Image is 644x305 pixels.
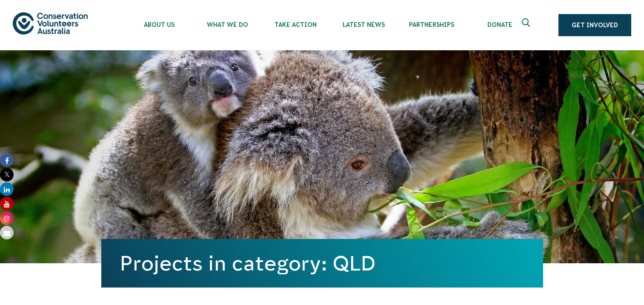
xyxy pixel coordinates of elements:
[13,12,88,34] img: logo.svg
[522,18,532,32] span: Expand search box
[193,21,261,28] span: What We Do
[125,21,193,28] span: About Us
[517,15,537,35] button: Expand search box Close search box
[398,21,466,28] span: Partnerships
[466,21,534,28] span: Donate
[261,21,329,28] span: Take Action
[329,21,398,28] span: Latest News
[120,252,524,275] h1: Projects in category: QLD
[558,14,631,36] a: Get Involved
